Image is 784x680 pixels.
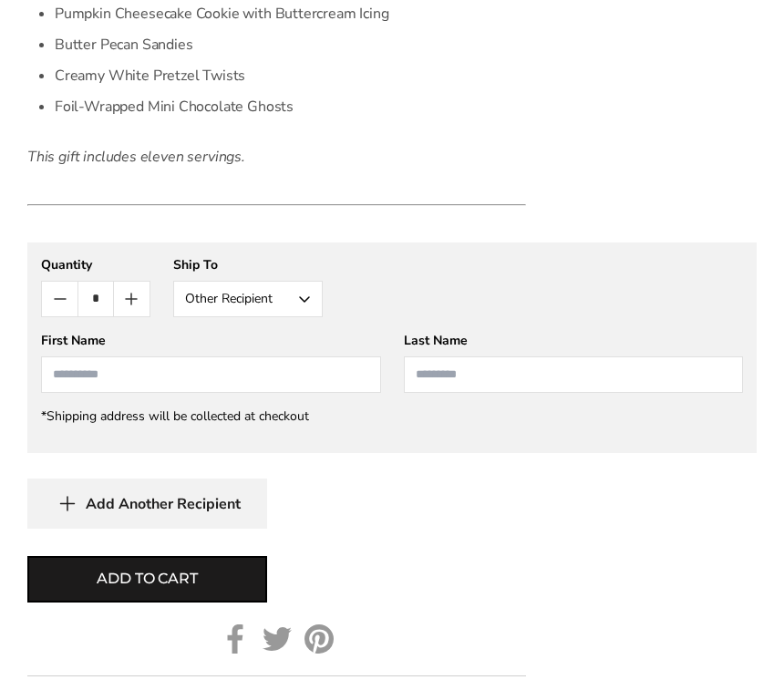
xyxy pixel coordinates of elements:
[77,282,113,316] input: Quantity
[404,332,744,349] div: Last Name
[404,356,744,393] input: Last Name
[221,624,250,654] a: Facebook
[15,611,189,665] iframe: Sign Up via Text for Offers
[55,60,526,91] li: Creamy White Pretzel Twists
[41,356,381,393] input: First Name
[263,624,292,654] a: Twitter
[55,29,526,60] li: Butter Pecan Sandies
[41,256,150,273] div: Quantity
[304,624,334,654] a: Pinterest
[27,556,267,603] button: Add to cart
[55,91,526,122] li: Foil-Wrapped Mini Chocolate Ghosts
[42,282,77,316] button: Count minus
[173,281,323,317] button: Other Recipient
[97,568,197,590] span: Add to cart
[173,256,323,273] div: Ship To
[27,147,245,167] em: This gift includes eleven servings.
[86,495,241,513] span: Add Another Recipient
[41,332,381,349] div: First Name
[27,242,757,453] gfm-form: New recipient
[114,282,150,316] button: Count plus
[27,479,267,529] button: Add Another Recipient
[41,407,743,425] div: *Shipping address will be collected at checkout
